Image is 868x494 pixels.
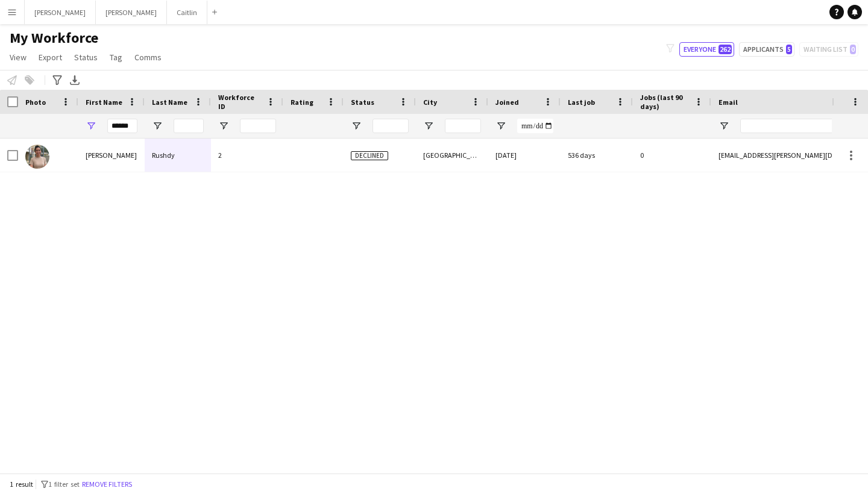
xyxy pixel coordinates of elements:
[10,52,27,63] span: View
[517,119,553,133] input: Joined Filter Input
[240,119,276,133] input: Workforce ID Filter Input
[25,145,49,169] img: Nadine Rushdy
[152,98,187,107] span: Last Name
[50,73,64,87] app-action-btn: Advanced filters
[110,52,122,63] span: Tag
[39,52,62,63] span: Export
[423,98,437,107] span: City
[568,98,595,107] span: Last job
[145,139,211,172] div: Rushdy
[739,42,794,57] button: Applicants5
[640,93,690,111] span: Jobs (last 90 days)
[96,1,167,24] button: [PERSON_NAME]
[218,120,229,131] button: Open Filter Menu
[25,98,46,107] span: Photo
[445,119,481,133] input: City Filter Input
[416,139,488,172] div: [GEOGRAPHIC_DATA]
[719,98,738,107] span: Email
[107,119,137,133] input: First Name Filter Input
[134,52,162,63] span: Comms
[130,49,166,65] a: Comms
[719,45,732,54] span: 262
[786,45,792,54] span: 5
[69,49,102,65] a: Status
[351,120,362,131] button: Open Filter Menu
[351,151,388,160] span: Declined
[218,93,262,111] span: Workforce ID
[291,98,313,107] span: Rating
[152,120,163,131] button: Open Filter Menu
[423,120,434,131] button: Open Filter Menu
[5,49,31,65] a: View
[167,1,207,24] button: Caitlin
[495,120,506,131] button: Open Filter Menu
[174,119,204,133] input: Last Name Filter Input
[86,120,96,131] button: Open Filter Menu
[25,1,96,24] button: [PERSON_NAME]
[351,98,374,107] span: Status
[373,119,409,133] input: Status Filter Input
[561,139,633,172] div: 536 days
[105,49,127,65] a: Tag
[633,139,711,172] div: 0
[74,52,98,63] span: Status
[48,480,80,489] span: 1 filter set
[211,139,283,172] div: 2
[68,73,82,87] app-action-btn: Export XLSX
[86,98,122,107] span: First Name
[80,478,134,491] button: Remove filters
[679,42,734,57] button: Everyone262
[78,139,145,172] div: [PERSON_NAME]
[10,29,98,47] span: My Workforce
[719,120,729,131] button: Open Filter Menu
[488,139,561,172] div: [DATE]
[495,98,519,107] span: Joined
[34,49,67,65] a: Export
